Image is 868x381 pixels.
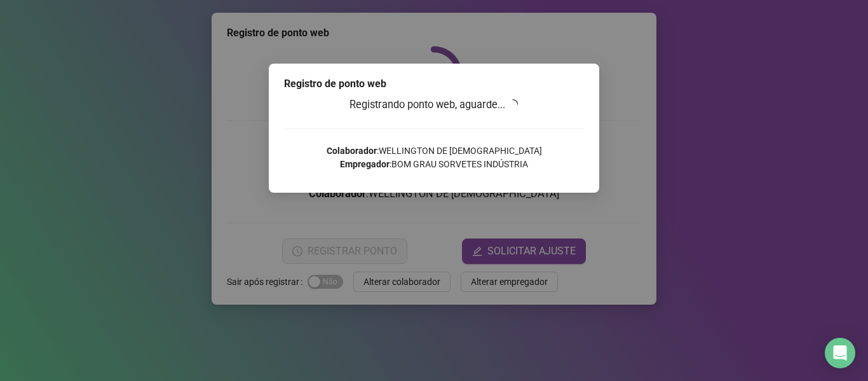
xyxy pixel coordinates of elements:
strong: Empregador [340,159,390,169]
strong: Colaborador [327,146,377,156]
div: Open Intercom Messenger [825,338,855,368]
div: Registro de ponto web [284,76,584,92]
span: loading [508,99,518,109]
h3: Registrando ponto web, aguarde... [284,97,584,113]
p: : WELLINGTON DE [DEMOGRAPHIC_DATA] : BOM GRAU SORVETES INDÚSTRIA [284,144,584,171]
